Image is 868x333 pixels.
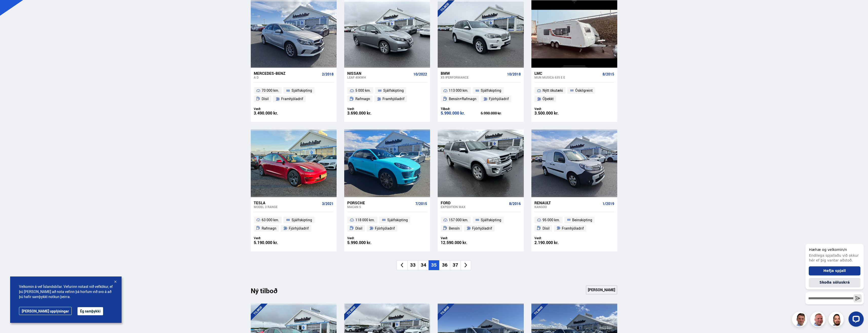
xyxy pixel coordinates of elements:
[262,225,276,231] span: Rafmagn
[450,260,460,270] li: 37
[439,260,450,270] li: 36
[603,72,614,76] span: 8/2015
[481,112,521,115] div: 6.990.000 kr.
[481,217,501,223] span: Sjálfskipting
[251,287,286,298] div: Ný tilboð
[344,68,430,122] a: Nissan Leaf 40KWH 10/2022 5 000 km. Sjálfskipting Rafmagn Framhjóladrif Verð: 3.690.000 kr.
[441,205,507,209] div: Expedition MAX
[383,87,404,94] span: Sjálfskipting
[254,107,294,111] div: Verð:
[534,107,574,111] div: Verð:
[441,76,505,79] div: X5 IPERFORMANCE
[441,236,481,240] div: Verð:
[387,217,408,223] span: Sjálfskipting
[347,200,413,205] div: Porsche
[262,87,279,94] span: 70 000 km.
[449,96,476,102] span: Bensín+Rafmagn
[254,76,320,79] div: A D
[531,197,617,251] a: Renault Kangoo 1/2019 95 000 km. Beinskipting Dísil Framhjóladrif Verð: 2.190.000 kr.
[534,76,601,79] div: Mun Musica 635 E E
[449,217,468,223] span: 157 000 km.
[429,260,439,270] li: 35
[251,68,337,122] a: Mercedes-Benz A D 2/2018 70 000 km. Sjálfskipting Dísil Framhjóladrif Verð: 3.490.000 kr.
[382,96,404,102] span: Framhjóladrif
[586,285,617,294] a: [PERSON_NAME]
[575,87,593,94] span: Óskilgreint
[441,107,481,111] div: Tilboð:
[347,240,387,245] div: 5.990.000 kr.
[441,71,505,76] div: BMW
[449,87,468,94] span: 113 000 km.
[441,200,507,205] div: Ford
[355,217,375,223] span: 118 000 km.
[347,205,413,209] div: Macan S
[78,307,103,315] button: Ég samþykki
[292,87,312,94] span: Sjálfskipting
[262,217,279,223] span: 63 000 km.
[254,205,320,209] div: Model 3 RANGE
[472,225,492,231] span: Fjórhjóladrif
[413,72,427,76] span: 10/2022
[481,87,501,94] span: Sjálfskipting
[534,111,574,115] div: 3.500.000 kr.
[801,234,866,331] iframe: LiveChat chat widget
[262,96,269,102] span: Dísil
[572,217,592,223] span: Beinskipting
[489,96,509,102] span: Fjórhjóladrif
[355,225,362,231] span: Dísil
[344,197,430,251] a: Porsche Macan S 7/2015 118 000 km. Sjálfskipting Dísil Fjórhjóladrif Verð: 5.990.000 kr.
[355,96,370,102] span: Rafmagn
[289,225,309,231] span: Fjórhjóladrif
[534,200,601,205] div: Renault
[418,260,429,270] li: 34
[254,111,294,115] div: 3.490.000 kr.
[509,202,521,206] span: 8/2016
[281,96,303,102] span: Framhjóladrif
[543,87,563,94] span: Nýtt ökutæki
[415,202,427,206] span: 7/2015
[407,260,418,270] li: 33
[543,225,550,231] span: Dísil
[322,202,334,206] span: 3/2021
[347,107,387,111] div: Verð:
[603,202,614,206] span: 1/2019
[347,111,387,115] div: 3.690.000 kr.
[347,76,411,79] div: Leaf 40KWH
[254,240,294,245] div: 5.190.000 kr.
[19,284,113,299] span: Velkomin á vef Íslandsbílar. Vefurinn notast við vefkökur, ef þú [PERSON_NAME] að nota vefinn þá ...
[347,236,387,240] div: Verð:
[531,68,617,122] a: LMC Mun Musica 635 E E 8/2015 Nýtt ökutæki Óskilgreint Óþekkt Verð: 3.500.000 kr.
[438,197,524,251] a: Ford Expedition MAX 8/2016 157 000 km. Sjálfskipting Bensín Fjórhjóladrif Verð: 12.590.000 kr.
[793,312,808,328] img: FbJEzSuNWCJXmdc-.webp
[449,225,460,231] span: Bensín
[441,240,481,245] div: 12.590.000 kr.
[355,87,371,94] span: 5 000 km.
[292,217,312,223] span: Sjálfskipting
[534,236,574,240] div: Verð:
[543,217,560,223] span: 95 000 km.
[438,68,524,122] a: BMW X5 IPERFORMANCE 10/2018 113 000 km. Sjálfskipting Bensín+Rafmagn Fjórhjóladrif Tilboð: 5.990....
[254,71,320,76] div: Mercedes-Benz
[322,72,334,76] span: 2/2018
[534,205,601,209] div: Kangoo
[441,111,481,115] div: 5.990.000 kr.
[254,200,320,205] div: Tesla
[19,307,72,315] a: [PERSON_NAME] upplýsingar
[347,71,411,76] div: Nissan
[534,240,574,245] div: 2.190.000 kr.
[375,225,395,231] span: Fjórhjóladrif
[254,236,294,240] div: Verð:
[251,197,337,251] a: Tesla Model 3 RANGE 3/2021 63 000 km. Sjálfskipting Rafmagn Fjórhjóladrif Verð: 5.190.000 kr.
[507,72,521,76] span: 10/2018
[543,96,554,102] span: Óþekkt
[534,71,601,76] div: LMC
[562,225,584,231] span: Framhjóladrif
